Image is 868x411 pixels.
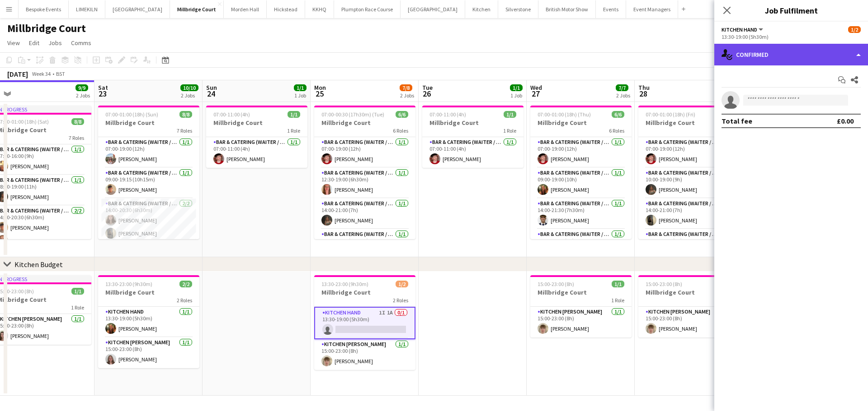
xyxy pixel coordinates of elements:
[538,0,596,18] button: British Motor Show
[314,229,415,260] app-card-role: Bar & Catering (Waiter / waitress)1/114:00-22:30 (8h30m)
[422,119,524,127] h3: Millbridge Court
[422,83,433,92] span: Tue
[7,22,86,35] h1: Millbridge Court
[638,307,740,337] app-card-role: Kitchen [PERSON_NAME]1/115:00-23:00 (8h)[PERSON_NAME]
[638,119,740,127] h3: Millbridge Court
[422,137,524,168] app-card-role: Bar & Catering (Waiter / waitress)1/107:00-11:00 (4h)[PERSON_NAME]
[510,92,522,99] div: 1 Job
[105,281,152,287] span: 13:30-23:00 (9h30m)
[19,0,69,18] button: Bespoke Events
[638,83,650,92] span: Thu
[612,111,624,118] span: 6/6
[206,119,307,127] h3: Millbridge Court
[722,116,752,125] div: Total fee
[637,88,650,99] span: 28
[616,92,630,99] div: 2 Jobs
[56,70,65,77] div: BST
[638,137,740,168] app-card-role: Bar & Catering (Waiter / waitress)1/107:00-19:00 (12h)[PERSON_NAME]
[530,137,632,168] app-card-role: Bar & Catering (Waiter / waitress)1/107:00-19:00 (12h)[PERSON_NAME]
[305,0,334,18] button: KKHQ
[98,288,199,296] h3: Millbridge Court
[314,288,415,296] h3: Millbridge Court
[611,297,624,304] span: 1 Role
[98,168,199,199] app-card-role: Bar & Catering (Waiter / waitress)1/109:00-19:15 (10h15m)[PERSON_NAME]
[334,0,401,18] button: Plumpton Race Course
[530,199,632,229] app-card-role: Bar & Catering (Waiter / waitress)1/114:00-21:30 (7h30m)[PERSON_NAME]
[722,33,861,40] div: 13:30-19:00 (5h30m)
[313,88,326,99] span: 25
[314,119,415,127] h3: Millbridge Court
[7,69,28,79] div: [DATE]
[14,260,63,269] div: Kitchen Budget
[314,137,415,168] app-card-role: Bar & Catering (Waiter / waitress)1/107:00-19:00 (12h)[PERSON_NAME]
[71,288,84,295] span: 1/1
[321,281,368,287] span: 13:30-23:00 (9h30m)
[177,297,192,304] span: 2 Roles
[97,88,108,99] span: 23
[530,168,632,199] app-card-role: Bar & Catering (Waiter / waitress)1/109:00-19:00 (10h)[PERSON_NAME]
[105,111,158,118] span: 07:00-01:00 (18h) (Sun)
[638,229,740,260] app-card-role: Bar & Catering (Waiter / waitress)1/114:00-22:00 (8h)
[530,275,632,337] app-job-card: 15:00-23:00 (8h)1/1Millbridge Court1 RoleKitchen [PERSON_NAME]1/115:00-23:00 (8h)[PERSON_NAME]
[530,229,632,260] app-card-role: Bar & Catering (Waiter / waitress)1/114:00-23:00 (9h)
[421,88,433,99] span: 26
[401,0,465,18] button: [GEOGRAPHIC_DATA]
[400,92,414,99] div: 2 Jobs
[422,106,524,168] app-job-card: 07:00-11:00 (4h)1/1Millbridge Court1 RoleBar & Catering (Waiter / waitress)1/107:00-11:00 (4h)[PE...
[465,0,498,18] button: Kitchen
[638,106,740,239] app-job-card: 07:00-01:00 (18h) (Fri)6/6Millbridge Court6 RolesBar & Catering (Waiter / waitress)1/107:00-19:00...
[646,281,682,287] span: 15:00-23:00 (8h)
[596,0,626,18] button: Events
[314,83,326,92] span: Mon
[400,84,412,91] span: 7/8
[612,281,624,287] span: 1/1
[504,111,516,118] span: 1/1
[179,111,192,118] span: 8/8
[498,0,538,18] button: Silverstone
[529,88,542,99] span: 27
[76,92,90,99] div: 2 Jobs
[69,134,84,141] span: 7 Roles
[98,199,199,242] app-card-role: Bar & Catering (Waiter / waitress)2/214:00-20:30 (6h30m)[PERSON_NAME][PERSON_NAME]
[29,39,39,47] span: Edit
[503,127,516,134] span: 1 Role
[98,106,199,239] app-job-card: 07:00-01:00 (18h) (Sun)8/8Millbridge Court7 RolesBar & Catering (Waiter / waitress)1/107:00-19:00...
[71,304,84,311] span: 1 Role
[530,119,632,127] h3: Millbridge Court
[530,106,632,239] app-job-card: 07:00-01:00 (18h) (Thu)6/6Millbridge Court6 RolesBar & Catering (Waiter / waitress)1/107:00-19:00...
[288,111,300,118] span: 1/1
[393,297,408,304] span: 2 Roles
[314,106,415,239] div: 07:00-00:30 (17h30m) (Tue)6/6Millbridge Court6 RolesBar & Catering (Waiter / waitress)1/107:00-19...
[314,199,415,229] app-card-role: Bar & Catering (Waiter / waitress)1/114:00-21:00 (7h)[PERSON_NAME]
[722,26,757,33] span: Kitchen Hand
[287,127,300,134] span: 1 Role
[314,168,415,199] app-card-role: Bar & Catering (Waiter / waitress)1/112:30-19:00 (6h30m)[PERSON_NAME]
[616,84,628,91] span: 7/7
[714,5,868,16] h3: Job Fulfilment
[321,111,384,118] span: 07:00-00:30 (17h30m) (Tue)
[638,199,740,229] app-card-role: Bar & Catering (Waiter / waitress)1/114:00-21:00 (7h)[PERSON_NAME]
[71,39,91,47] span: Comms
[206,83,217,92] span: Sun
[267,0,305,18] button: Hickstead
[48,39,62,47] span: Jobs
[177,127,192,134] span: 7 Roles
[205,88,217,99] span: 24
[848,26,861,33] span: 1/2
[638,275,740,337] app-job-card: 15:00-23:00 (8h)1/1Millbridge Court1 RoleKitchen [PERSON_NAME]1/115:00-23:00 (8h)[PERSON_NAME]
[393,127,408,134] span: 6 Roles
[294,92,306,99] div: 1 Job
[530,288,632,296] h3: Millbridge Court
[314,307,415,339] app-card-role: Kitchen Hand1I1A0/113:30-19:00 (5h30m)
[837,116,854,125] div: £0.00
[314,339,415,370] app-card-role: Kitchen [PERSON_NAME]1/115:00-23:00 (8h)[PERSON_NAME]
[98,119,199,127] h3: Millbridge Court
[429,111,466,118] span: 07:00-11:00 (4h)
[530,307,632,337] app-card-role: Kitchen [PERSON_NAME]1/115:00-23:00 (8h)[PERSON_NAME]
[30,70,52,77] span: Week 34
[98,275,199,368] app-job-card: 13:30-23:00 (9h30m)2/2Millbridge Court2 RolesKitchen Hand1/113:30-19:00 (5h30m)[PERSON_NAME]Kitch...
